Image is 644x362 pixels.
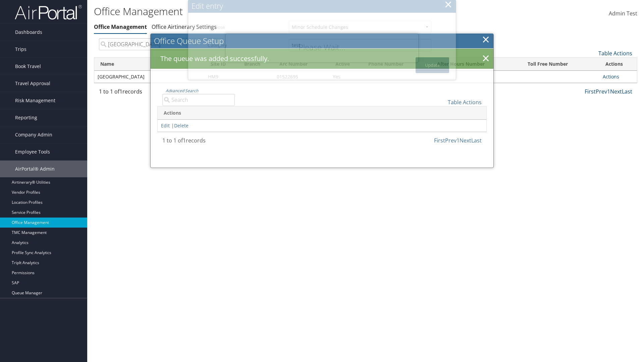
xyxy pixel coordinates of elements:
span: Trips [15,41,26,58]
a: Prev [596,88,607,95]
th: Actions [158,107,486,120]
a: Office Airtinerary Settings [152,23,217,31]
a: × [480,52,492,65]
a: Delete [174,122,189,129]
h2: Office Queue Setup [151,34,493,48]
a: Last [471,137,482,144]
span: Admin Test [609,10,637,17]
a: Office Management [94,23,147,31]
a: Admin Test [609,3,637,24]
span: 1 [183,137,186,144]
a: First [434,137,445,144]
div: Edit entry [192,1,456,11]
input: Advanced Search [162,94,235,106]
img: airportal-logo.png [15,4,82,20]
td: [GEOGRAPHIC_DATA] [94,71,205,83]
a: Table Actions [448,99,482,106]
td: | [158,120,486,132]
a: Actions [603,73,619,80]
a: Edit [161,122,170,129]
label: Category [208,39,284,52]
span: Dashboards [15,24,42,41]
span: Reporting [15,109,37,126]
a: First [585,88,596,95]
a: Next [460,137,471,144]
a: Table Actions [598,50,632,57]
a: × [482,33,490,46]
span: AirPortal® Admin [15,161,55,177]
div: 1 to 1 of records [162,136,235,148]
th: Name: activate to sort column ascending [94,58,205,71]
label: Purpose [208,21,284,34]
a: Prev [445,137,457,144]
span: Employee Tools [15,143,50,160]
button: Update [416,57,449,73]
span: Risk Management [15,92,55,109]
a: Advanced Search [166,88,198,94]
span: Company Admin [15,126,52,143]
span: Travel Approval [15,75,50,92]
span: 1 [119,88,122,95]
div: 1 to 1 of records [99,87,225,99]
a: Next [610,88,622,95]
a: 1 [607,88,610,95]
th: Toll Free Number: activate to sort column ascending [522,58,599,71]
span: Book Travel [15,58,41,75]
a: Last [622,88,632,95]
a: 1 [457,137,460,144]
th: Actions [599,58,637,71]
input: Search [99,38,225,50]
div: The queue was added successfully. [151,49,493,69]
h1: Office Management [94,4,456,18]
